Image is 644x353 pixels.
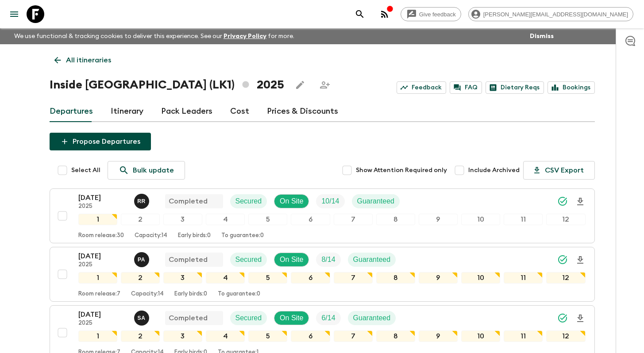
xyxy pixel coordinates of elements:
a: Feedback [397,81,446,94]
p: On Site [280,313,303,323]
div: Trip Fill [316,253,340,267]
div: 11 [504,330,543,342]
p: Early birds: 0 [178,232,211,239]
div: 4 [206,214,245,225]
button: CSV Export [523,161,595,180]
div: 3 [163,214,202,225]
div: 3 [163,272,202,284]
div: On Site [274,194,309,208]
div: 9 [419,214,458,225]
div: 6 [291,272,330,284]
button: search adventures [351,5,369,23]
a: Privacy Policy [224,33,266,39]
div: [PERSON_NAME][EMAIL_ADDRESS][DOMAIN_NAME] [468,7,633,21]
a: Prices & Discounts [267,101,338,122]
div: 11 [504,272,543,284]
div: 5 [248,214,287,225]
div: 4 [206,330,245,342]
span: Give feedback [414,11,461,18]
div: Secured [230,194,267,208]
p: [DATE] [78,251,127,261]
span: Prasad Adikari [134,255,151,262]
a: Departures [50,101,93,122]
p: [DATE] [78,309,127,320]
button: Edit this itinerary [291,76,309,94]
a: All itineraries [50,51,116,69]
div: 10 [461,330,500,342]
p: Secured [235,254,262,265]
div: 12 [546,330,585,342]
div: 9 [419,272,458,284]
div: Secured [230,253,267,267]
svg: Synced Successfully [557,313,568,323]
p: Room release: 30 [78,232,124,239]
div: Secured [230,311,267,325]
p: Capacity: 14 [131,291,164,298]
div: On Site [274,311,309,325]
button: Dismiss [528,30,556,42]
span: Share this itinerary [316,76,334,94]
p: [DATE] [78,192,127,203]
a: Pack Leaders [161,101,212,122]
svg: Download Onboarding [575,196,586,207]
div: 2 [121,330,160,342]
div: 2 [121,214,160,225]
a: Cost [230,101,249,122]
span: Ramli Raban [134,196,151,203]
p: To guarantee: 0 [221,232,264,239]
div: 7 [334,214,373,225]
p: Bulk update [133,165,174,176]
svg: Download Onboarding [575,255,586,265]
p: 2025 [78,320,127,327]
div: 1 [78,272,117,284]
p: Completed [169,196,208,207]
p: 8 / 14 [321,254,335,265]
button: [DATE]2025Ramli Raban CompletedSecuredOn SiteTrip FillGuaranteed123456789101112Room release:30Cap... [50,188,595,243]
span: Suren Abeykoon [134,313,151,320]
p: Completed [169,313,208,323]
div: Trip Fill [316,194,344,208]
div: 10 [461,272,500,284]
p: 10 / 14 [321,196,339,207]
div: 7 [334,330,373,342]
a: Give feedback [401,7,461,21]
div: 8 [376,330,415,342]
p: Secured [235,196,262,207]
button: menu [5,5,23,23]
div: 1 [78,330,117,342]
a: Itinerary [111,101,143,122]
div: 4 [206,272,245,284]
span: Include Archived [468,166,520,175]
div: 7 [334,272,373,284]
p: All itineraries [66,55,111,65]
div: 5 [248,272,287,284]
div: Trip Fill [316,311,340,325]
h1: Inside [GEOGRAPHIC_DATA] (LK1) 2025 [50,76,284,94]
p: On Site [280,254,303,265]
svg: Download Onboarding [575,313,586,324]
a: FAQ [450,81,482,94]
div: 9 [419,330,458,342]
div: 8 [376,272,415,284]
span: Select All [71,166,100,175]
div: 12 [546,272,585,284]
div: On Site [274,253,309,267]
div: 5 [248,330,287,342]
a: Bookings [548,81,595,94]
div: 6 [291,214,330,225]
p: To guarantee: 0 [218,291,260,298]
div: 11 [504,214,543,225]
div: 8 [376,214,415,225]
p: 6 / 14 [321,313,335,323]
span: [PERSON_NAME][EMAIL_ADDRESS][DOMAIN_NAME] [478,11,633,18]
div: 12 [546,214,585,225]
p: Secured [235,313,262,323]
div: 6 [291,330,330,342]
p: Completed [169,254,208,265]
button: Propose Departures [50,133,151,150]
p: Room release: 7 [78,291,120,298]
button: [DATE]2025Prasad AdikariCompletedSecuredOn SiteTrip FillGuaranteed123456789101112Room release:7Ca... [50,247,595,302]
p: We use functional & tracking cookies to deliver this experience. See our for more. [11,28,298,44]
svg: Synced Successfully [557,196,568,207]
div: 2 [121,272,160,284]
